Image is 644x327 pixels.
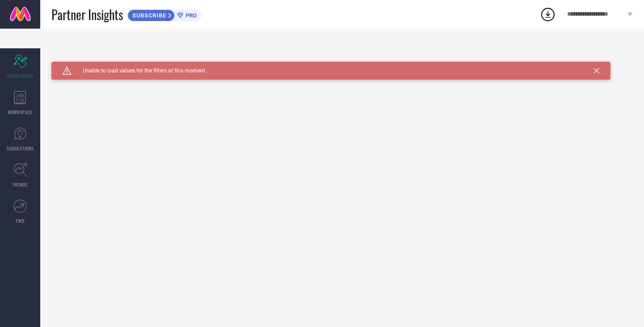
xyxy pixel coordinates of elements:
a: SUBSCRIBEPRO [127,7,201,21]
span: WORKSPACE [8,109,33,115]
div: Unable to load filters at this moment. Please try later. [51,62,633,69]
span: FWD [16,217,25,224]
div: Open download list [540,6,556,22]
span: SUGGESTIONS [7,145,34,152]
span: SUBSCRIBE [128,12,169,19]
span: SCORECARDS [7,72,34,79]
span: PRO [183,12,197,19]
span: Partner Insights [51,5,123,24]
span: Unable to load values for the filters at this moment. [72,68,207,74]
span: TRENDS [13,181,28,188]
